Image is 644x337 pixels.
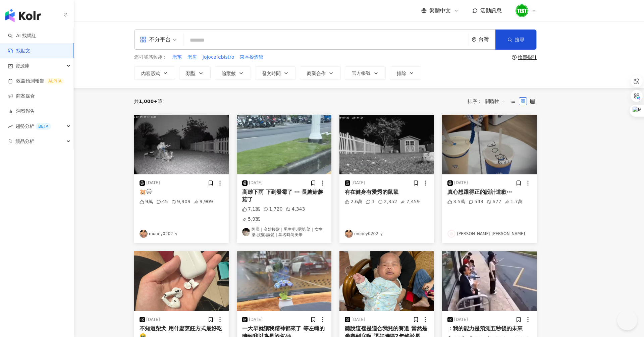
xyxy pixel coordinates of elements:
span: 商業合作 [307,71,326,76]
div: ：我的能力是預測五秒後的未來 [447,325,531,332]
img: KOL Avatar [140,230,148,238]
button: 商業合作 [300,66,341,80]
div: 9,909 [171,199,191,205]
img: post-image [134,251,229,311]
a: KOL Avatar阿國｜高雄接髮｜男生剪.燙髮.染｜女生染.接髮.護髮｜慕名時尚美學 [242,227,326,238]
a: KOL Avatar[PERSON_NAME] [PERSON_NAME] [447,230,531,238]
div: 543 [469,199,483,205]
span: 搜尋 [515,37,524,42]
button: jojocafebistro [202,54,234,61]
span: 您可能感興趣： [134,54,167,61]
span: 競品分析 [15,134,34,149]
div: [DATE] [146,317,160,323]
div: 9萬 [140,199,153,205]
span: 關聯性 [485,96,505,107]
div: BETA [36,123,51,130]
button: 追蹤數 [215,66,251,80]
div: 677 [487,199,501,205]
span: 資源庫 [15,58,30,73]
div: 7,459 [400,199,420,205]
div: 共 筆 [134,99,162,104]
img: KOL Avatar [447,230,455,238]
a: 商案媒合 [8,93,35,100]
a: 洞察報告 [8,108,35,115]
img: logo [5,9,41,22]
div: 搜尋指引 [518,55,537,60]
a: KOL Avatarmoney0202_y [345,230,429,238]
a: 找貼文 [8,48,30,54]
span: 內容形式 [141,71,160,76]
span: question-circle [512,55,517,60]
div: [DATE] [146,180,160,186]
div: 45 [156,199,168,205]
span: 活動訊息 [480,7,502,14]
iframe: Help Scout Beacon - Open [617,310,637,330]
div: 🐹🐱 [140,188,223,196]
img: KOL Avatar [242,228,250,236]
div: 2,352 [378,199,397,205]
span: 東區餐酒館 [240,54,263,61]
div: 有在健身有愛秀的鼠鼠 [345,188,429,196]
span: 繁體中文 [429,7,451,14]
span: rise [8,124,13,129]
img: KOL Avatar [345,230,353,238]
div: 1.7萬 [505,199,523,205]
span: 類型 [186,71,196,76]
img: post-image [237,115,331,174]
img: post-image [442,115,537,174]
img: post-image [339,115,434,174]
img: post-image [339,251,434,311]
button: 發文時間 [255,66,296,80]
a: searchAI 找網紅 [8,33,36,39]
button: 老房 [187,54,197,61]
div: [DATE] [352,317,365,323]
div: 台灣 [479,37,495,42]
div: 不分平台 [140,34,171,45]
div: 1 [366,199,375,205]
img: post-image [442,251,537,311]
button: 搜尋 [495,30,536,50]
div: 9,909 [194,199,213,205]
a: KOL Avatarmoney0202_y [140,230,223,238]
div: [DATE] [454,180,468,186]
span: 1,000+ [139,99,158,104]
img: post-image [237,251,331,311]
div: 高雄下雨 下到發霉了 ⋯ 長蘑菇蘑菇了 [242,188,326,204]
span: 排除 [397,71,406,76]
span: appstore [140,36,147,43]
span: 追蹤數 [222,71,236,76]
div: [DATE] [249,317,263,323]
span: environment [472,37,477,42]
span: 發文時間 [262,71,281,76]
div: [DATE] [249,180,263,186]
button: 官方帳號 [345,66,386,80]
button: 類型 [179,66,211,80]
div: 1,720 [263,206,282,213]
span: 老房 [187,54,197,61]
div: 2.6萬 [345,199,363,205]
span: 趨勢分析 [15,119,51,134]
span: jojocafebistro [203,54,234,61]
img: post-image [134,115,229,174]
div: 7.1萬 [242,206,260,213]
button: 內容形式 [134,66,175,80]
div: [DATE] [352,180,365,186]
span: 官方帳號 [352,70,371,76]
div: 5.9萬 [242,216,260,223]
div: 4,343 [286,206,305,213]
div: [DATE] [454,317,468,323]
a: 效益預測報告ALPHA [8,78,64,85]
button: 老宅 [172,54,182,61]
span: 老宅 [172,54,182,61]
button: 排除 [390,66,421,80]
div: 真心想跟得正的設計道歉⋯ [447,188,531,196]
button: 東區餐酒館 [239,54,264,61]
